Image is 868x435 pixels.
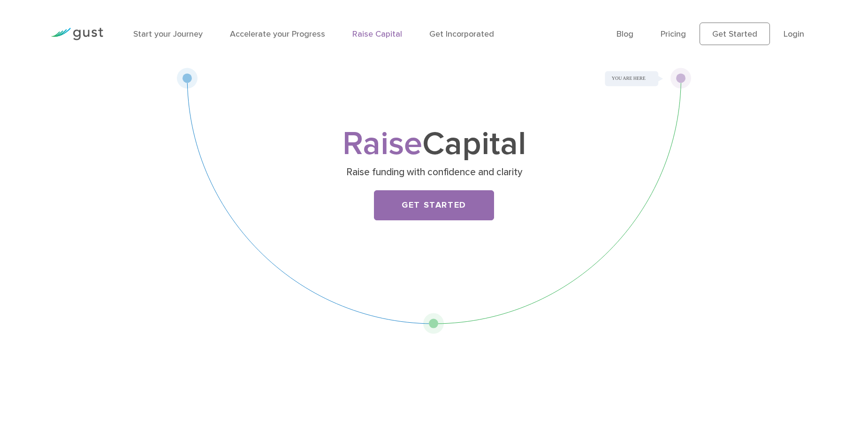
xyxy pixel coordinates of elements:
h1: Capital [249,129,619,159]
a: Get Started [374,190,494,220]
a: Pricing [661,29,686,39]
img: Gust Logo [51,28,103,40]
p: Raise funding with confidence and clarity [252,166,616,179]
a: Get Started [700,23,770,45]
a: Login [784,29,804,39]
a: Get Incorporated [429,29,494,39]
a: Blog [617,29,633,39]
a: Raise Capital [352,29,402,39]
a: Start your Journey [133,29,203,39]
a: Accelerate your Progress [230,29,325,39]
span: Raise [343,124,422,163]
